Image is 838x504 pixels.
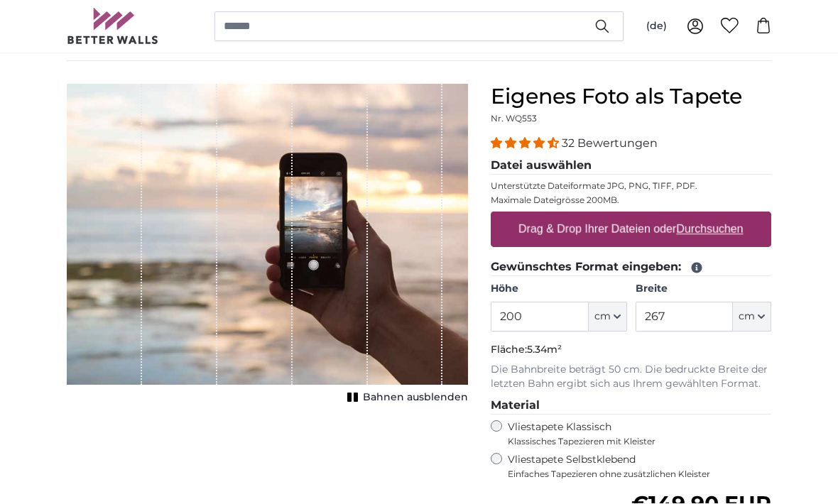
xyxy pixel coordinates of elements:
[508,454,771,481] label: Vliestapete Selbstklebend
[491,114,537,124] span: Nr. WQ553
[589,302,627,332] button: cm
[491,363,771,392] p: Die Bahnbreite beträgt 50 cm. Die bedruckte Breite der letzten Bahn ergibt sich aus Ihrem gewählt...
[733,302,771,332] button: cm
[594,310,611,324] span: cm
[677,224,744,236] u: Durchsuchen
[491,181,771,192] p: Unterstützte Dateiformate JPG, PNG, TIFF, PDF.
[635,14,678,40] button: (de)
[527,344,562,356] span: 5.34m²
[363,391,468,405] span: Bahnen ausblenden
[67,84,468,408] div: 1 of 1
[508,421,759,448] label: Vliestapete Klassisch
[739,310,755,324] span: cm
[491,158,771,175] legend: Datei auswählen
[508,437,759,448] span: Klassisches Tapezieren mit Kleister
[508,469,771,481] span: Einfaches Tapezieren ohne zusätzlichen Kleister
[491,398,771,415] legend: Material
[513,216,749,244] label: Drag & Drop Ihrer Dateien oder
[491,137,562,150] span: 4.31 stars
[491,195,771,207] p: Maximale Dateigrösse 200MB.
[562,137,658,150] span: 32 Bewertungen
[491,84,771,110] h1: Eigenes Foto als Tapete
[491,344,771,358] p: Fläche:
[491,259,771,277] legend: Gewünschtes Format eingeben:
[636,283,771,297] label: Breite
[491,283,626,297] label: Höhe
[67,9,159,45] img: Betterwalls
[343,388,468,408] button: Bahnen ausblenden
